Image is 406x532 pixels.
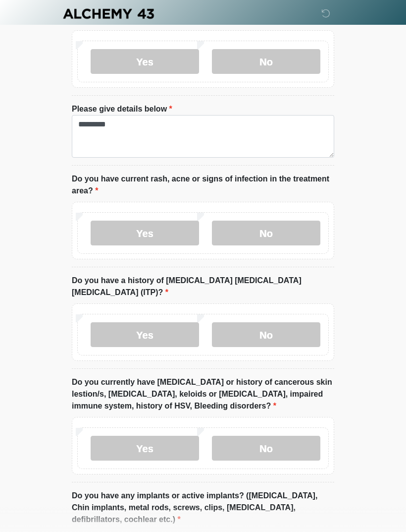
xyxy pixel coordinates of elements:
label: Do you have any implants or active implants? ([MEDICAL_DATA], Chin implants, metal rods, screws, ... [72,490,334,526]
label: No [212,49,320,74]
img: Alchemy 43 Logo [62,7,155,20]
label: Yes [91,322,199,347]
label: Yes [91,436,199,461]
label: Yes [91,221,199,245]
label: Do you have a history of [MEDICAL_DATA] [MEDICAL_DATA] [MEDICAL_DATA] (ITP)? [72,275,334,298]
label: Yes [91,49,199,74]
label: No [212,221,320,245]
label: Do you have current rash, acne or signs of infection in the treatment area? [72,173,334,197]
label: No [212,322,320,347]
label: Please give details below [72,103,172,115]
label: Do you currently have [MEDICAL_DATA] or history of cancerous skin lestion/s, [MEDICAL_DATA], kelo... [72,376,334,412]
label: No [212,436,320,461]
